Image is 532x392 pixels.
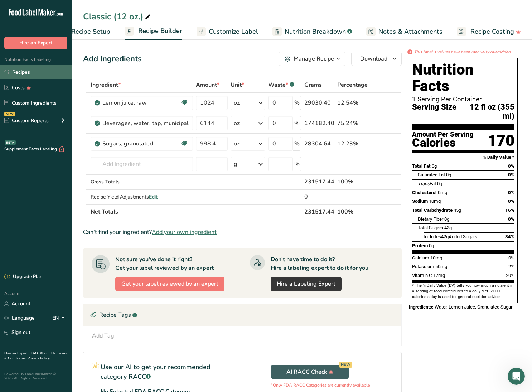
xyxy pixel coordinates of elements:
[304,119,334,128] div: 174182.40
[28,356,50,361] a: Privacy Policy
[4,372,67,381] div: Powered By FoodLabelMaker © 2025 All Rights Reserved
[285,27,346,37] span: Nutrition Breakdown
[418,181,436,186] span: Fat
[412,255,429,260] span: Calcium
[115,277,224,291] button: Get your label reviewed by an expert
[414,49,511,55] i: This label's values have been manually overridden
[337,99,368,107] div: 12.54%
[412,138,474,148] div: Calories
[412,283,514,300] section: * The % Daily Value (DV) tells you how much a nutrient in a serving of food contributes to a dail...
[92,331,114,340] div: Add Tag
[412,96,514,103] div: 1 Serving Per Container
[271,255,368,272] div: Don't have time to do it? Hire a labeling expert to do it for you
[454,207,461,213] span: 45g
[412,153,514,162] section: % Daily Value *
[71,27,110,37] span: Recipe Setup
[102,139,180,148] div: Sugars, granulated
[271,277,342,291] a: Hire a Labeling Expert
[429,199,441,204] span: 10mg
[378,27,442,37] span: Notes & Attachments
[337,81,368,89] span: Percentage
[508,368,525,385] iframe: Intercom live chat
[412,190,437,195] span: Cholesterol
[409,304,434,310] span: Ingredients:
[234,139,240,148] div: oz
[337,139,368,148] div: 12.23%
[279,52,345,66] button: Manage Recipe
[138,26,182,36] span: Recipe Builder
[418,181,430,186] i: Trans
[152,228,217,236] span: Add your own ingredient
[91,193,193,201] div: Recipe Yield Adjustments
[125,23,182,40] a: Recipe Builder
[435,304,512,310] span: Water, Lemon Juice, Granulated Sugar
[304,139,334,148] div: 28304.64
[430,255,442,260] span: 10mg
[366,24,442,40] a: Notes & Attachments
[271,382,370,388] p: *Only FDA RACC Categories are currently available
[4,112,15,116] div: NEW
[304,192,334,201] div: 0
[444,216,449,222] span: 0g
[456,103,514,120] span: 12 fl oz (355 ml)
[102,99,180,107] div: Lemon juice, raw
[294,54,334,63] div: Manage Recipe
[508,216,514,222] span: 0%
[508,199,514,204] span: 0%
[508,172,514,177] span: 0%
[429,243,434,248] span: 0g
[91,178,193,186] div: Gross Totals
[337,177,368,186] div: 100%
[438,190,447,195] span: 0mg
[234,160,237,168] div: g
[418,172,445,177] span: Saturated Fat
[418,216,443,222] span: Dietary Fiber
[418,225,443,230] span: Total Sugars
[31,351,40,356] a: FAQ .
[412,61,514,94] h1: Nutrition Facts
[196,81,219,89] span: Amount
[5,140,16,145] div: BETA
[303,204,336,219] th: 231517.44
[4,351,30,356] a: Hire an Expert .
[304,99,334,107] div: 29030.40
[444,225,452,230] span: 43g
[83,304,401,326] div: Recipe Tags
[102,119,189,128] div: Beverages, water, tap, municipal
[4,273,42,281] div: Upgrade Plan
[149,193,158,200] span: Edit
[231,81,244,89] span: Unit
[437,181,442,186] span: 0g
[412,207,453,213] span: Total Carbohydrate
[197,24,258,40] a: Customize Label
[441,234,449,239] span: 42g
[351,52,402,66] button: Download
[506,273,514,278] span: 20%
[58,24,110,40] a: Recipe Setup
[4,312,35,324] a: Language
[339,362,352,368] div: NEW
[360,54,387,63] span: Download
[412,243,428,248] span: Protein
[508,255,514,260] span: 0%
[272,24,352,40] a: Nutrition Breakdown
[286,368,334,376] span: AI RACC Check
[83,228,402,236] div: Can't find your ingredient?
[508,190,514,195] span: 0%
[336,204,369,219] th: 100%
[412,199,428,204] span: Sodium
[508,264,514,269] span: 2%
[271,365,349,379] button: AI RACC Check NEW
[435,264,447,269] span: 50mg
[40,351,57,356] a: About Us .
[446,172,451,177] span: 0g
[234,99,240,107] div: oz
[470,27,514,37] span: Recipe Costing
[412,264,434,269] span: Potassium
[424,234,477,239] span: Includes Added Sugars
[508,163,514,169] span: 0%
[412,103,456,120] span: Serving Size
[412,273,432,278] span: Vitamin C
[209,27,258,37] span: Customize Label
[505,207,514,213] span: 16%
